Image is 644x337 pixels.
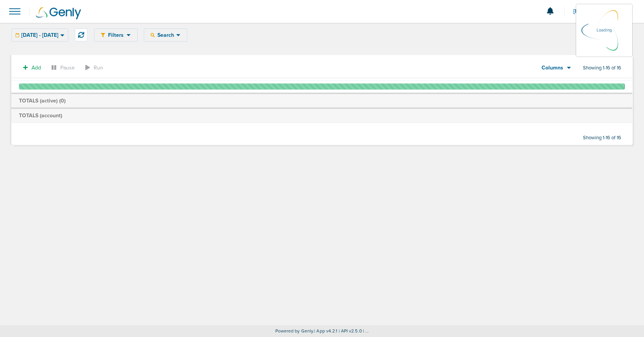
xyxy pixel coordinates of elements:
[11,93,632,109] td: TOTALS (active) ( )
[339,328,362,334] span: | API v2.5.0
[597,26,612,35] p: Loading
[363,328,369,334] span: | ...
[19,62,45,73] button: Add
[573,9,621,14] span: [PERSON_NAME]
[314,328,337,334] span: | App v4.2.1
[583,65,621,71] span: Showing 1-16 of 16
[36,7,81,19] img: Genly
[11,108,632,123] td: TOTALS (account)
[31,65,41,71] span: Add
[61,98,64,104] span: 0
[583,135,621,141] span: Showing 1-16 of 16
